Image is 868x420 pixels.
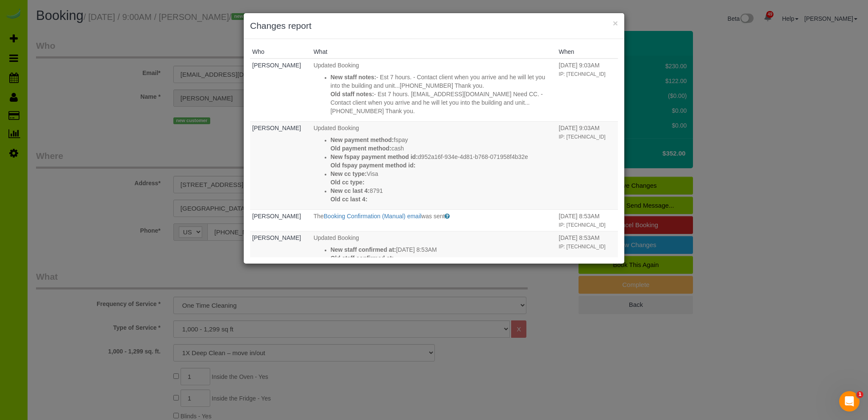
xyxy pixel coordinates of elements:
th: What [312,45,557,58]
p: d952a16f-934e-4d81-b768-071958f4b32e [331,153,555,161]
th: When [556,45,618,58]
td: When [556,58,618,121]
small: IP: [TECHNICAL_ID] [559,71,605,77]
small: IP: [TECHNICAL_ID] [559,222,605,228]
strong: New cc type: [331,170,367,177]
h3: Changes report [250,19,618,32]
strong: Old staff notes: [331,91,374,97]
td: When [556,209,618,231]
td: Who [250,209,312,231]
strong: Old fspay payment method id: [331,162,416,169]
button: × [613,19,618,28]
td: What [312,209,557,231]
p: - Est 7 hours. - Contact client when you arrive and he will let you into the building and unit...... [331,73,555,90]
p: fspay [331,136,555,144]
strong: Old payment method: [331,145,392,152]
iframe: Intercom live chat [839,391,860,412]
span: was sent [421,213,445,220]
p: - Est 7 hours. [EMAIL_ADDRESS][DOMAIN_NAME] Need CC. - Contact client when you arrive and he will... [331,90,555,115]
span: Updated Booking [314,234,359,241]
a: [PERSON_NAME] [252,62,301,69]
td: When [556,231,618,268]
th: Who [250,45,312,58]
p: Visa [331,170,555,178]
strong: New cc last 4: [331,187,370,194]
strong: Old cc last 4: [331,196,367,203]
strong: Old cc type: [331,179,364,186]
td: What [312,231,557,268]
span: Updated Booking [314,62,359,69]
a: [PERSON_NAME] [252,213,301,220]
p: 8791 [331,186,555,195]
strong: New staff notes: [331,74,376,81]
td: Who [250,121,312,209]
a: [PERSON_NAME] [252,234,301,241]
small: IP: [TECHNICAL_ID] [559,244,605,250]
p: cash [331,144,555,153]
small: IP: [TECHNICAL_ID] [559,134,605,140]
td: What [312,121,557,209]
span: 1 [857,391,863,398]
strong: New payment method: [331,136,394,143]
td: Who [250,58,312,121]
a: Booking Confirmation (Manual) email [324,213,421,220]
td: Who [250,231,312,268]
span: The [314,213,324,220]
strong: Old staff confirmed at: [331,255,394,261]
strong: New staff confirmed at: [331,246,396,253]
strong: New fspay payment method id: [331,153,418,160]
td: When [556,121,618,209]
a: [PERSON_NAME] [252,125,301,131]
td: What [312,58,557,121]
sui-modal: Changes report [244,13,624,264]
p: [DATE] 8:53AM [331,245,555,254]
span: Updated Booking [314,125,359,131]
